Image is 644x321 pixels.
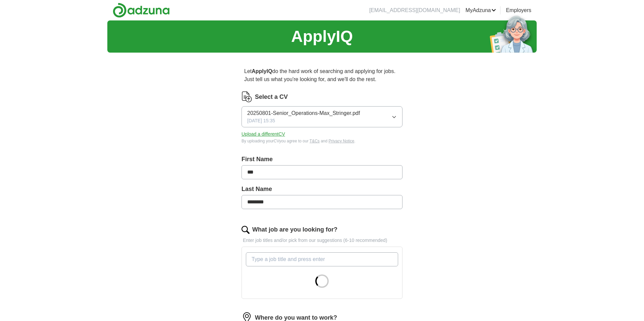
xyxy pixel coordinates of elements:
[252,68,272,74] strong: ApplyIQ
[241,65,402,86] p: Let do the hard work of searching and applying for jobs. Just tell us what you're looking for, an...
[113,3,170,18] img: Adzuna logo
[241,138,402,144] div: By uploading your CV you agree to our and .
[369,6,460,14] li: [EMAIL_ADDRESS][DOMAIN_NAME]
[291,24,353,49] h1: ApplyIQ
[241,226,250,234] img: search.png
[255,92,288,102] label: Select a CV
[241,91,252,102] img: CV Icon
[241,131,285,138] button: Upload a differentCV
[241,237,402,244] p: Enter job titles and/or pick from our suggestions (6-10 recommended)
[246,252,398,266] input: Type a job title and press enter
[466,6,496,14] a: MyAdzuna
[241,185,402,194] label: Last Name
[329,139,355,143] a: Privacy Notice
[506,6,531,14] a: Employers
[247,117,275,124] span: [DATE] 15:35
[241,106,402,127] button: 20250801-Senior_Operations-Max_Stringer.pdf[DATE] 15:35
[252,225,337,234] label: What job are you looking for?
[247,109,360,117] span: 20250801-Senior_Operations-Max_Stringer.pdf
[241,155,402,164] label: First Name
[310,139,320,143] a: T&Cs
